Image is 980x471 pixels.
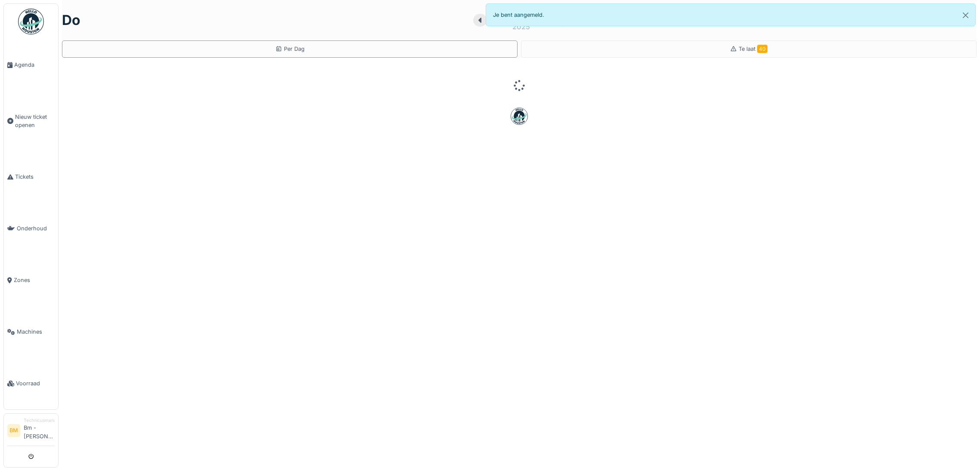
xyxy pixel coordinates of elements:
[4,254,58,306] a: Zones
[18,9,44,34] img: Badge_color-CXgf-gQk.svg
[757,45,767,53] span: 40
[4,151,58,202] a: Tickets
[4,358,58,409] a: Voorraad
[15,173,55,181] span: Tickets
[956,4,975,27] button: Close
[24,417,55,444] li: Bm - [PERSON_NAME]
[4,306,58,358] a: Machines
[739,46,767,52] span: Te laat
[512,22,530,32] div: 2025
[14,61,55,69] span: Agenda
[4,91,58,151] a: Nieuw ticket openen
[16,379,55,387] span: Voorraad
[17,328,55,336] span: Machines
[4,39,58,91] a: Agenda
[62,12,80,28] h1: do
[486,3,976,26] div: Je bent aangemeld.
[14,276,55,284] span: Zones
[275,45,305,53] div: Per Dag
[7,424,20,437] li: BM
[7,417,55,446] a: BM TechnicusmanagerBm - [PERSON_NAME]
[24,417,55,424] div: Technicusmanager
[511,108,528,125] img: badge-BVDL4wpA.svg
[15,113,55,129] span: Nieuw ticket openen
[17,224,55,232] span: Onderhoud
[4,203,58,254] a: Onderhoud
